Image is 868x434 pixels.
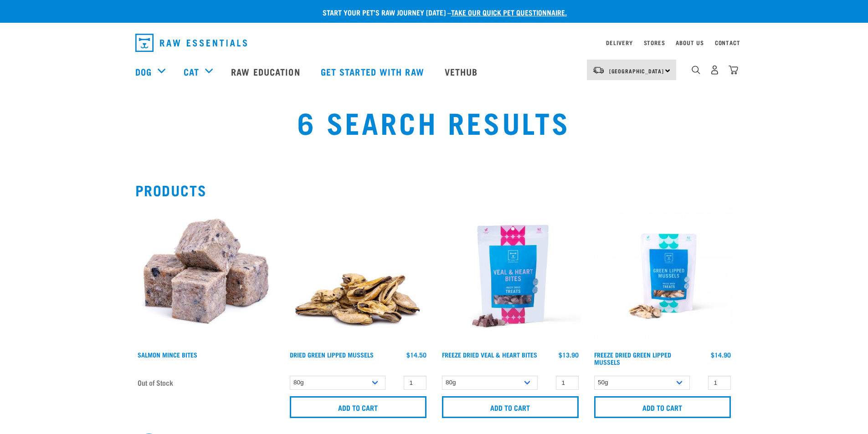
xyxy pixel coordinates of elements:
a: Contact [715,41,740,44]
img: Raw Essentials Freeze Dried Veal & Heart Bites Treats [440,205,581,347]
span: Out of Stock [138,376,173,389]
img: 1306 Freeze Dried Mussels 01 [288,205,429,347]
a: Freeze Dried Veal & Heart Bites [442,353,537,356]
a: Dog [135,65,152,78]
input: 1 [708,376,731,390]
nav: dropdown navigation [128,30,740,56]
a: Freeze Dried Green Lipped Mussels [594,353,671,363]
input: Add to cart [594,396,731,418]
a: Get started with Raw [312,53,436,90]
h1: 6 Search Results [161,105,707,138]
h2: Products [135,182,733,198]
img: Raw Essentials Logo [135,34,247,52]
img: home-icon-1@2x.png [692,66,700,74]
a: Cat [184,65,199,78]
img: RE Product Shoot 2023 Nov8551 [592,205,733,347]
span: [GEOGRAPHIC_DATA] [609,69,664,72]
img: home-icon@2x.png [729,65,738,75]
div: $13.90 [559,351,579,358]
a: Stores [644,41,665,44]
input: 1 [556,376,579,390]
a: take our quick pet questionnaire. [451,10,567,14]
div: $14.50 [406,351,426,358]
a: Vethub [436,53,489,90]
input: Add to cart [442,396,579,418]
img: 1141 Salmon Mince 01 [135,205,277,347]
a: About Us [676,41,704,44]
img: van-moving.png [592,66,605,74]
div: $14.90 [711,351,731,358]
input: 1 [404,376,426,390]
a: Delivery [606,41,632,44]
a: Salmon Mince Bites [138,353,197,356]
a: Dried Green Lipped Mussels [290,353,374,356]
input: Add to cart [290,396,426,418]
a: Raw Education [222,53,311,90]
img: user.png [710,65,719,75]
